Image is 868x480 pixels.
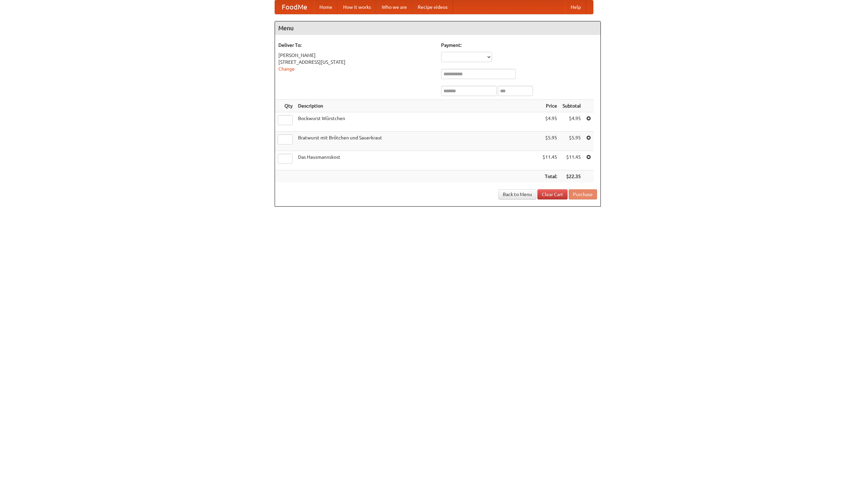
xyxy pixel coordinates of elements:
[278,59,434,65] div: [STREET_ADDRESS][US_STATE]
[295,151,540,170] td: Das Hausmannskost
[278,52,434,59] div: [PERSON_NAME]
[275,0,314,14] a: FoodMe
[560,100,584,112] th: Subtotal
[560,151,584,170] td: $11.45
[412,0,453,14] a: Recipe videos
[540,170,560,183] th: Total:
[376,0,412,14] a: Who we are
[540,151,560,170] td: $11.45
[540,112,560,132] td: $4.95
[560,132,584,151] td: $5.95
[278,66,295,72] a: Change
[540,132,560,151] td: $5.95
[441,42,597,49] h5: Payment:
[278,42,434,49] h5: Deliver To:
[540,100,560,112] th: Price
[314,0,338,14] a: Home
[560,112,584,132] td: $4.95
[569,189,597,199] button: Purchase
[295,112,540,132] td: Bockwurst Würstchen
[560,170,584,183] th: $22.35
[275,100,295,112] th: Qty
[295,100,540,112] th: Description
[498,189,536,199] a: Back to Menu
[338,0,376,14] a: How it works
[275,21,600,35] h4: Menu
[295,132,540,151] td: Bratwurst mit Brötchen und Sauerkraut
[565,0,586,14] a: Help
[537,189,568,199] a: Clear Cart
